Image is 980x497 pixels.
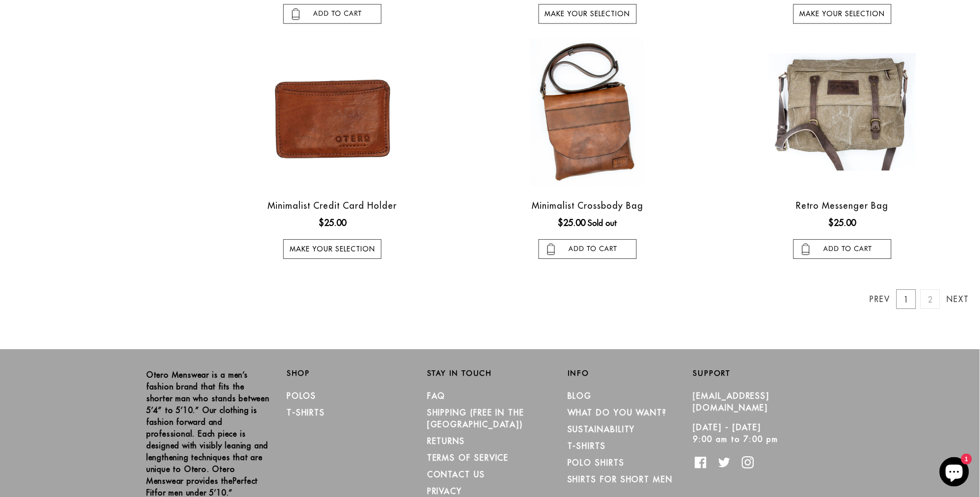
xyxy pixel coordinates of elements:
a: Make your selection [283,239,381,259]
h2: Shop [287,369,412,378]
a: PRIVACY [427,486,462,496]
p: [DATE] - [DATE] 9:00 am to 7:00 pm [693,421,819,445]
a: Make your selection [539,4,637,24]
a: T-Shirts [287,408,325,417]
a: Polos [287,391,317,401]
a: Polo Shirts [568,458,625,468]
a: FAQ [427,391,446,401]
a: Shirts for Short Men [568,474,673,484]
a: 1 [897,289,916,309]
a: Make your selection [793,4,892,24]
a: Next [947,289,967,309]
a: What Do You Want? [568,408,667,417]
input: add to cart [283,4,381,24]
input: add to cart [793,239,892,259]
a: Minimalist Credit Card Holder [268,200,397,211]
img: otero menswear minimalist crossbody leather bag [531,38,644,186]
a: Prev [870,289,890,309]
h2: Support [693,369,834,378]
a: CONTACT US [427,469,485,479]
a: Blog [568,391,592,401]
a: [EMAIL_ADDRESS][DOMAIN_NAME] [693,391,770,413]
a: 2 [921,289,940,309]
a: otero menswear minimalist crossbody leather bag [463,38,713,186]
a: canvas messenger bag [717,53,968,170]
a: SHIPPING (Free in the [GEOGRAPHIC_DATA]) [427,408,524,429]
a: Sustainability [568,424,635,434]
ins: $25.00 [558,216,586,229]
a: T-Shirts [568,441,606,451]
h2: Stay in Touch [427,369,553,378]
h2: Info [568,369,693,378]
a: Minimalist Crossbody Bag [532,200,643,211]
a: Minimalist Credit Card Holder [207,38,458,186]
a: TERMS OF SERVICE [427,453,509,463]
ins: $25.00 [829,216,856,229]
a: Retro Messenger Bag [796,200,889,211]
ins: $25.00 [319,216,346,229]
a: RETURNS [427,436,465,446]
img: Minimalist Credit Card Holder [259,38,406,186]
span: Sold out [588,218,617,228]
inbox-online-store-chat: Shopify online store chat [937,457,972,489]
img: canvas messenger bag [769,53,916,170]
input: add to cart [539,239,637,259]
